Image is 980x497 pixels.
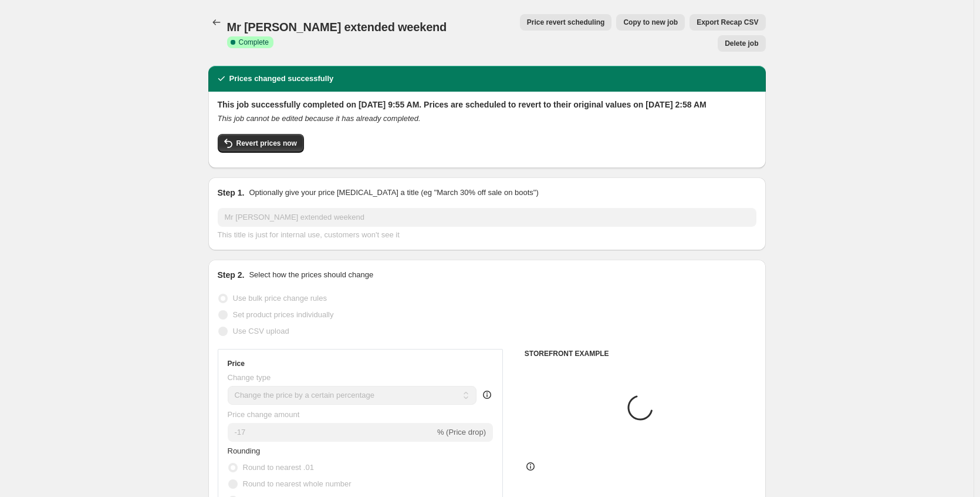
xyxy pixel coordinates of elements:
button: Export Recap CSV [690,14,765,31]
span: Round to nearest whole number [243,479,352,488]
span: Export Recap CSV [697,18,758,27]
h2: Prices changed successfully [229,73,334,85]
span: Mr [PERSON_NAME] extended weekend [227,21,447,33]
span: Delete job [725,39,758,48]
span: Copy to new job [623,18,678,27]
input: 30% off holiday sale [218,208,756,227]
h2: Step 1. [218,187,245,199]
button: Price change jobs [208,14,225,31]
h3: Price [228,359,245,368]
button: Revert prices now [218,134,304,153]
button: Price revert scheduling [520,14,612,31]
button: Delete job [718,35,765,52]
span: % (Price drop) [437,428,486,436]
span: Revert prices now [236,139,297,148]
h6: STOREFRONT EXAMPLE [525,349,756,358]
span: Complete [239,38,269,47]
span: Price revert scheduling [527,18,605,27]
div: help [481,389,493,401]
span: Use CSV upload [233,327,289,335]
i: This job cannot be edited because it has already completed. [218,114,421,123]
p: Select how the prices should change [249,269,373,281]
span: Rounding [228,446,261,455]
span: Use bulk price change rules [233,294,327,303]
span: Change type [228,373,271,382]
h2: This job successfully completed on [DATE] 9:55 AM. Prices are scheduled to revert to their origin... [218,99,756,110]
input: -15 [228,423,435,442]
span: Round to nearest .01 [243,463,314,472]
span: Price change amount [228,410,300,419]
span: This title is just for internal use, customers won't see it [218,230,400,239]
p: Optionally give your price [MEDICAL_DATA] a title (eg "March 30% off sale on boots") [249,187,538,199]
span: Set product prices individually [233,310,334,319]
button: Copy to new job [616,14,685,31]
h2: Step 2. [218,269,245,281]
